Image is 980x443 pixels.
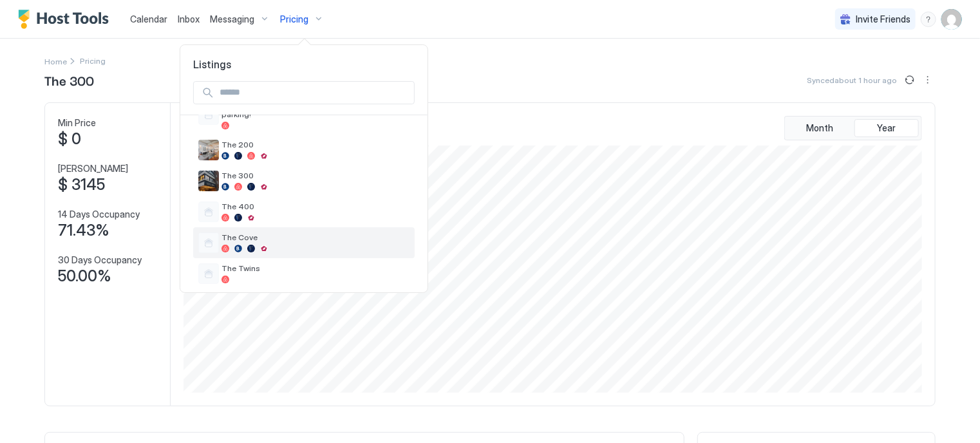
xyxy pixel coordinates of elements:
div: listing image [198,140,219,160]
span: The 300 [221,171,410,180]
span: The Cove [221,232,410,242]
span: Listings [180,58,428,71]
span: The 400 [221,202,410,211]
span: The Twins [221,263,410,273]
span: The 200 [221,140,410,149]
iframe: Intercom live chat [13,399,44,430]
div: listing image [198,171,219,191]
input: Input Field [214,82,414,104]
